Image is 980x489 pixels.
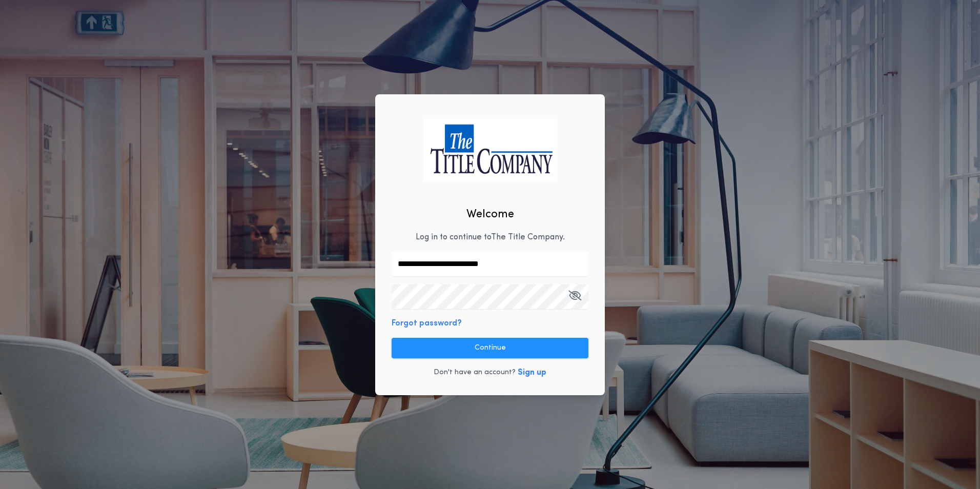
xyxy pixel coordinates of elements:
[434,368,516,378] p: Don't have an account?
[392,338,588,358] button: Continue
[392,317,462,330] button: Forgot password?
[416,231,565,243] p: Log in to continue to The Title Company .
[518,366,546,379] button: Sign up
[466,206,514,223] h2: Welcome
[423,118,557,181] img: logo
